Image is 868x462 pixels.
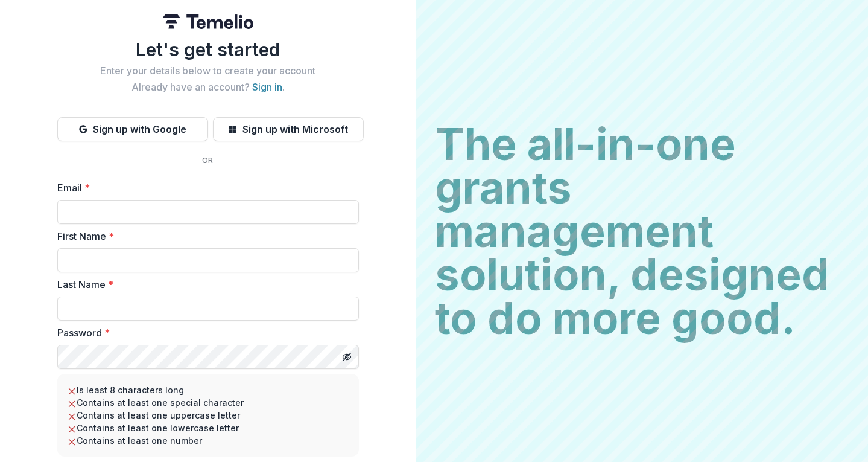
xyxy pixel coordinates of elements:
h1: Let's get started [57,39,359,60]
li: Contains at least one uppercase letter [67,409,349,422]
h2: Already have an account? . [57,82,359,93]
img: Temelio [163,14,253,29]
label: Password [57,326,352,340]
h2: Enter your details below to create your account [57,65,359,77]
button: Toggle password visibility [337,347,356,367]
li: Contains at least one special character [67,396,349,409]
label: Email [57,181,352,195]
a: Sign in [252,81,282,93]
li: Contains at least one number [67,434,349,447]
label: First Name [57,229,352,243]
li: Is least 8 characters long [67,383,349,396]
li: Contains at least one lowercase letter [67,422,349,434]
button: Sign up with Microsoft [213,117,364,141]
button: Sign up with Google [57,117,208,141]
label: Last Name [57,277,352,292]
